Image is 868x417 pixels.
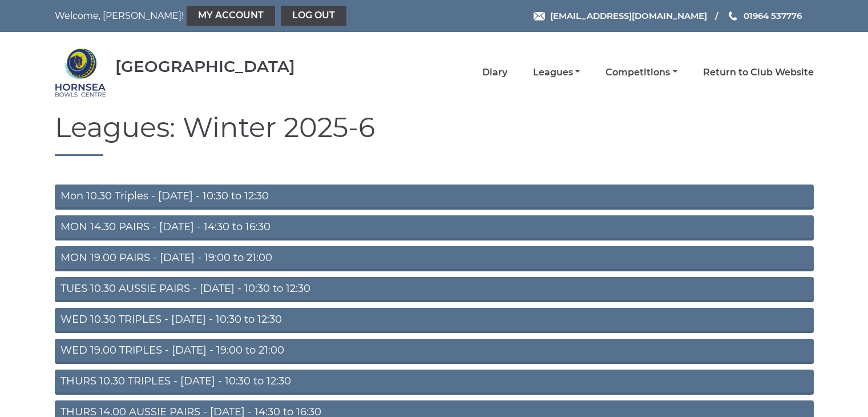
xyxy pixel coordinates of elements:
[55,246,814,271] a: MON 19.00 PAIRS - [DATE] - 19:00 to 21:00
[482,66,507,79] a: Diary
[55,215,814,240] a: MON 14.30 PAIRS - [DATE] - 14:30 to 16:30
[55,370,814,395] a: THURS 10.30 TRIPLES - [DATE] - 10:30 to 12:30
[703,66,814,79] a: Return to Club Website
[55,339,814,364] a: WED 19.00 TRIPLES - [DATE] - 19:00 to 21:00
[187,6,275,26] a: My Account
[550,10,707,21] span: [EMAIL_ADDRESS][DOMAIN_NAME]
[533,66,580,79] a: Leagues
[729,11,737,21] img: Phone us
[744,10,802,21] span: 01964 537776
[281,6,346,26] a: Log out
[605,66,677,79] a: Competitions
[55,277,814,302] a: TUES 10.30 AUSSIE PAIRS - [DATE] - 10:30 to 12:30
[55,185,814,210] a: Mon 10.30 Triples - [DATE] - 10:30 to 12:30
[55,113,814,156] h1: Leagues: Winter 2025-6
[115,58,295,75] div: [GEOGRAPHIC_DATA]
[55,47,106,98] img: Hornsea Bowls Centre
[55,308,814,333] a: WED 10.30 TRIPLES - [DATE] - 10:30 to 12:30
[534,12,545,21] img: Email
[727,9,802,22] a: Phone us 01964 537776
[534,9,707,22] a: Email [EMAIL_ADDRESS][DOMAIN_NAME]
[55,6,361,26] nav: Welcome, [PERSON_NAME]!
